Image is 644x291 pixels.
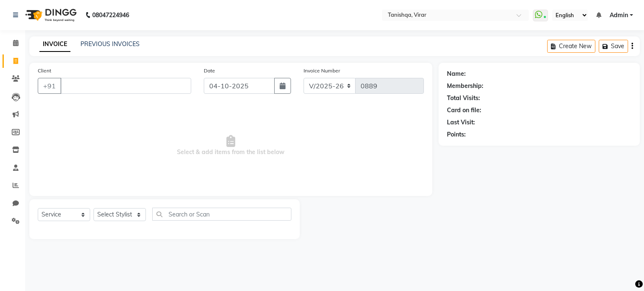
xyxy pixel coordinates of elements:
[21,3,79,27] img: logo
[447,130,466,139] div: Points:
[447,70,466,78] div: Name:
[39,37,70,52] a: INVOICE
[547,40,595,53] button: Create New
[447,118,475,127] div: Last Visit:
[304,67,340,75] label: Invoice Number
[610,11,628,20] span: Admin
[204,67,215,75] label: Date
[447,94,480,103] div: Total Visits:
[38,78,61,94] button: +91
[60,78,191,94] input: Search by Name/Mobile/Email/Code
[80,40,140,48] a: PREVIOUS INVOICES
[92,3,129,27] b: 08047224946
[599,40,628,53] button: Save
[447,106,481,115] div: Card on file:
[447,82,483,90] div: Membership:
[38,67,51,75] label: Client
[152,208,291,221] input: Search or Scan
[38,104,424,188] span: Select & add items from the list below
